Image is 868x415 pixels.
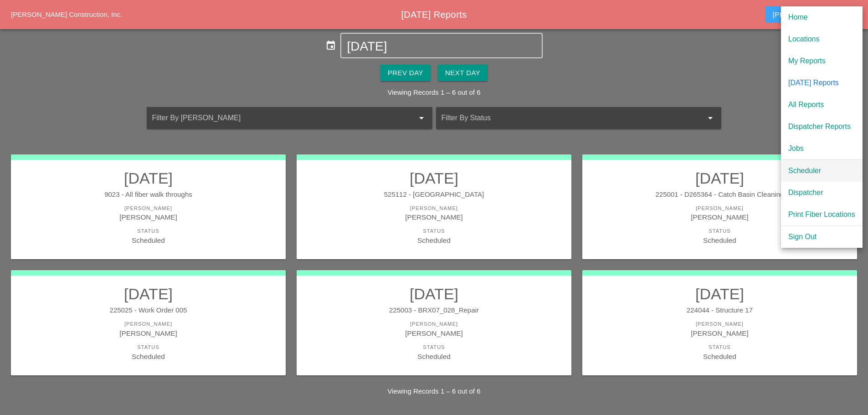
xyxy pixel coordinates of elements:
[416,113,427,123] i: arrow_drop_down
[788,99,855,110] div: All Reports
[20,285,277,303] h2: [DATE]
[591,320,848,328] div: [PERSON_NAME]
[788,77,855,88] div: [DATE] Reports
[306,305,562,316] div: 225003 - BRX07_028_Repair
[781,6,863,28] a: Home
[306,235,562,246] div: Scheduled
[781,72,863,94] a: [DATE] Reports
[20,285,277,361] a: [DATE]225025 - Work Order 005[PERSON_NAME][PERSON_NAME]StatusScheduled
[20,235,277,246] div: Scheduled
[788,56,855,67] div: My Reports
[20,328,277,338] div: [PERSON_NAME]
[388,68,423,78] div: Prev Day
[306,205,562,212] div: [PERSON_NAME]
[781,116,863,138] a: Dispatcher Reports
[591,285,848,303] h2: [DATE]
[438,65,488,81] button: Next Day
[781,182,863,204] a: Dispatcher
[781,160,863,182] a: Scheduler
[20,169,277,187] h2: [DATE]
[591,328,848,338] div: [PERSON_NAME]
[591,343,848,351] div: Status
[306,169,562,246] a: [DATE]525112 - [GEOGRAPHIC_DATA][PERSON_NAME][PERSON_NAME]StatusScheduled
[591,169,848,187] h2: [DATE]
[788,34,855,45] div: Locations
[765,6,853,23] button: [PERSON_NAME]
[20,320,277,328] div: [PERSON_NAME]
[20,305,277,316] div: 225025 - Work Order 005
[306,285,562,303] h2: [DATE]
[11,10,122,18] a: [PERSON_NAME] Construction, Inc.
[591,212,848,222] div: [PERSON_NAME]
[788,187,855,198] div: Dispatcher
[788,165,855,176] div: Scheduler
[306,285,562,361] a: [DATE]225003 - BRX07_028_Repair[PERSON_NAME][PERSON_NAME]StatusScheduled
[20,351,277,362] div: Scheduled
[306,227,562,235] div: Status
[306,343,562,351] div: Status
[20,169,277,246] a: [DATE]9023 - All fiber walk throughs[PERSON_NAME][PERSON_NAME]StatusScheduled
[788,231,855,242] div: Sign Out
[306,351,562,362] div: Scheduled
[20,212,277,222] div: [PERSON_NAME]
[591,190,848,200] div: 225001 - D265364 - Catch Basin Cleaning
[591,285,848,361] a: [DATE]224044 - Structure 17[PERSON_NAME][PERSON_NAME]StatusScheduled
[591,235,848,246] div: Scheduled
[591,227,848,235] div: Status
[20,227,277,235] div: Status
[781,94,863,116] a: All Reports
[325,40,336,51] i: event
[773,9,846,20] div: [PERSON_NAME]
[306,212,562,222] div: [PERSON_NAME]
[347,39,536,54] input: Select Date
[20,343,277,351] div: Status
[401,10,467,20] span: [DATE] Reports
[788,121,855,132] div: Dispatcher Reports
[306,190,562,200] div: 525112 - [GEOGRAPHIC_DATA]
[306,320,562,328] div: [PERSON_NAME]
[788,143,855,154] div: Jobs
[20,190,277,200] div: 9023 - All fiber walk throughs
[380,65,431,81] button: Prev Day
[306,328,562,338] div: [PERSON_NAME]
[781,138,863,159] a: Jobs
[788,12,855,23] div: Home
[591,351,848,362] div: Scheduled
[306,169,562,187] h2: [DATE]
[781,204,863,225] a: Print Fiber Locations
[445,68,480,78] div: Next Day
[705,113,716,123] i: arrow_drop_down
[591,305,848,316] div: 224044 - Structure 17
[781,50,863,72] a: My Reports
[781,28,863,50] a: Locations
[591,169,848,246] a: [DATE]225001 - D265364 - Catch Basin Cleaning[PERSON_NAME][PERSON_NAME]StatusScheduled
[591,205,848,212] div: [PERSON_NAME]
[788,209,855,220] div: Print Fiber Locations
[20,205,277,212] div: [PERSON_NAME]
